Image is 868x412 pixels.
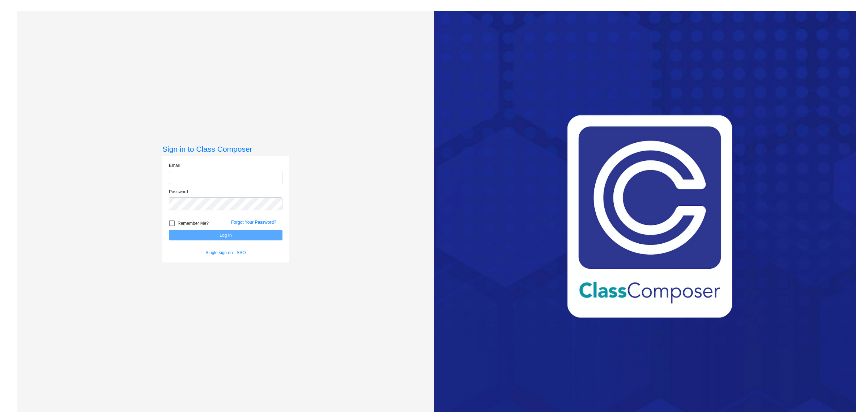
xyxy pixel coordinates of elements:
[205,250,246,255] a: Single sign on - SSO
[169,162,180,169] label: Email
[178,219,209,228] span: Remember Me?
[169,230,282,240] button: Log In
[231,220,276,225] a: Forgot Your Password?
[162,144,289,154] h3: Sign in to Class Composer
[169,189,188,195] label: Password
